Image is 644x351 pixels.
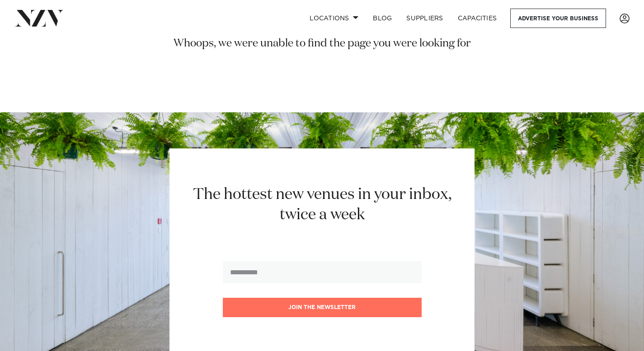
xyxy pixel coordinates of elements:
img: nzv-logo.png [14,10,64,26]
a: Capacities [451,9,504,28]
button: Join the newsletter [223,298,422,317]
h2: The hottest new venues in your inbox, twice a week [182,185,462,225]
a: SUPPLIERS [399,9,450,28]
h3: Whoops, we were unable to find the page you were looking for [7,37,637,51]
a: Advertise your business [510,9,606,28]
a: Locations [302,9,366,28]
a: BLOG [366,9,399,28]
